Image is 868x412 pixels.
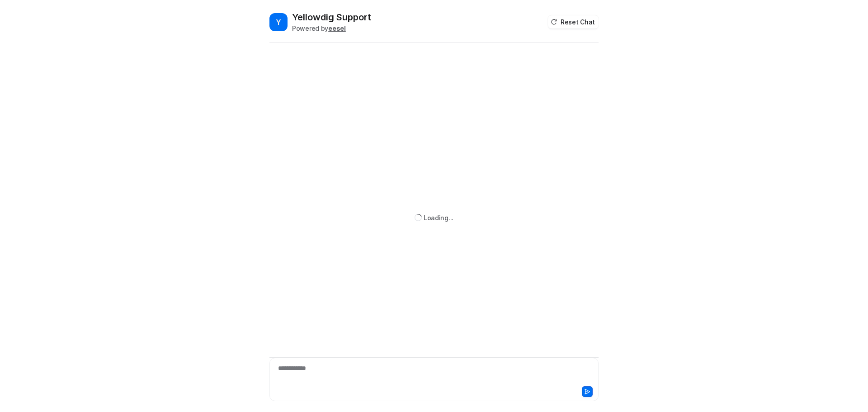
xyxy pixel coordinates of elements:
[548,15,599,28] button: Reset Chat
[292,24,371,33] div: Powered by
[292,11,371,24] h2: Yellowdig Support
[424,213,453,223] div: Loading...
[269,13,288,31] span: Y
[328,24,346,32] b: eesel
